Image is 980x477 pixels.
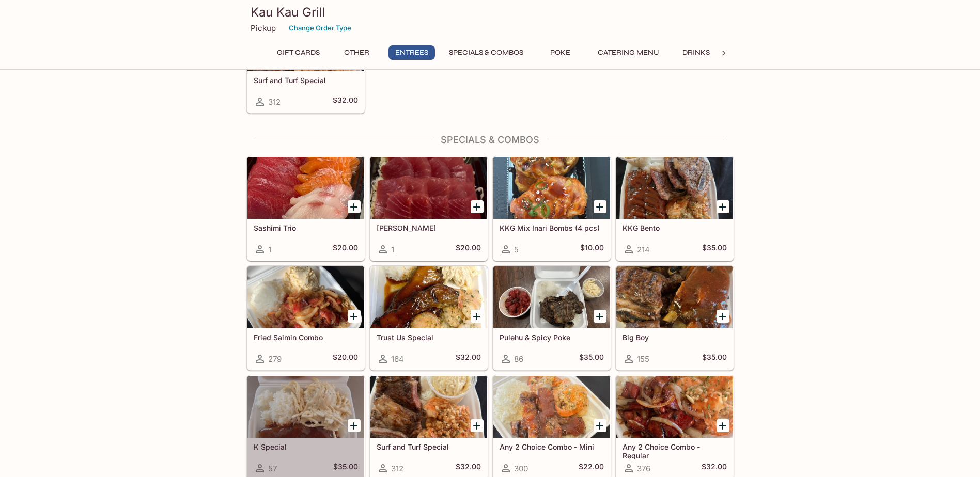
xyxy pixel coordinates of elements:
a: Trust Us Special164$32.00 [370,266,488,370]
button: Add Big Boy [717,310,729,323]
button: Add Fried Saimin Combo [348,310,361,323]
span: 1 [391,245,394,255]
h4: Specials & Combos [246,134,734,146]
p: Pickup [251,23,276,33]
h5: Trust Us Special [377,333,481,342]
button: Specials & Combos [443,45,529,60]
a: Pulehu & Spicy Poke86$35.00 [493,266,611,370]
h5: K Special [254,442,358,451]
div: Surf and Turf Special [370,376,487,438]
a: KKG Bento214$35.00 [616,156,734,261]
h5: $35.00 [579,353,604,365]
div: Any 2 Choice Combo - Regular [616,376,733,438]
button: Add K Special [348,419,361,432]
h5: $35.00 [333,462,358,474]
h5: Surf and Turf Special [254,76,358,85]
span: 279 [268,354,282,364]
h5: $20.00 [333,353,358,365]
span: 1 [268,245,271,255]
span: 155 [637,354,649,364]
h5: $10.00 [580,243,604,256]
h5: $20.00 [456,243,481,256]
span: 312 [391,464,403,473]
button: Add Any 2 Choice Combo - Regular [717,419,729,432]
h5: [PERSON_NAME] [377,224,481,232]
h5: $32.00 [456,462,481,474]
span: 86 [514,354,523,364]
span: 57 [268,464,277,473]
div: Trust Us Special [370,266,487,328]
a: Sashimi Trio1$20.00 [247,156,365,261]
h5: Pulehu & Spicy Poke [500,333,604,342]
div: Any 2 Choice Combo - Mini [493,376,610,438]
span: 312 [268,97,281,107]
h5: $32.00 [702,462,727,474]
button: Add Trust Us Special [471,310,484,323]
button: Other [334,45,380,60]
button: Add Ahi Sashimi [471,200,484,213]
span: 164 [391,354,404,364]
button: Change Order Type [284,20,356,36]
div: Surf and Turf Special [247,9,364,71]
div: KKG Mix Inari Bombs (4 pcs) [493,157,610,219]
button: Add Sashimi Trio [348,200,361,213]
h5: $32.00 [456,353,481,365]
a: Fried Saimin Combo279$20.00 [247,266,365,370]
div: Pulehu & Spicy Poke [493,266,610,328]
h3: Kau Kau Grill [251,4,730,20]
h5: Any 2 Choice Combo - Mini [500,442,604,451]
button: Drinks [673,45,720,60]
h5: $35.00 [702,243,727,256]
button: Add Any 2 Choice Combo - Mini [594,419,606,432]
div: Ahi Sashimi [370,157,487,219]
div: Fried Saimin Combo [247,266,364,328]
div: Sashimi Trio [247,157,364,219]
a: Big Boy155$35.00 [616,266,734,370]
h5: KKG Mix Inari Bombs (4 pcs) [500,224,604,232]
button: Entrees [388,45,435,60]
button: Add Pulehu & Spicy Poke [594,310,606,323]
button: Add KKG Bento [717,200,729,213]
h5: Any 2 Choice Combo - Regular [623,442,727,459]
button: Poke [537,45,584,60]
span: 5 [514,245,519,255]
span: 300 [514,464,528,473]
div: Big Boy [616,266,733,328]
h5: $32.00 [333,96,358,108]
h5: Fried Saimin Combo [254,333,358,342]
div: K Special [247,376,364,438]
button: Gift Cards [271,45,325,60]
h5: Big Boy [623,333,727,342]
button: Add KKG Mix Inari Bombs (4 pcs) [594,200,606,213]
h5: Surf and Turf Special [377,442,481,451]
span: 214 [637,245,650,255]
h5: KKG Bento [623,224,727,232]
h5: $20.00 [333,243,358,256]
h5: $22.00 [579,462,604,474]
h5: Sashimi Trio [254,224,358,232]
div: KKG Bento [616,157,733,219]
h5: $35.00 [702,353,727,365]
button: Add Surf and Turf Special [471,419,484,432]
span: 376 [637,464,650,473]
a: KKG Mix Inari Bombs (4 pcs)5$10.00 [493,156,611,261]
a: [PERSON_NAME]1$20.00 [370,156,488,261]
button: Catering Menu [592,45,665,60]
